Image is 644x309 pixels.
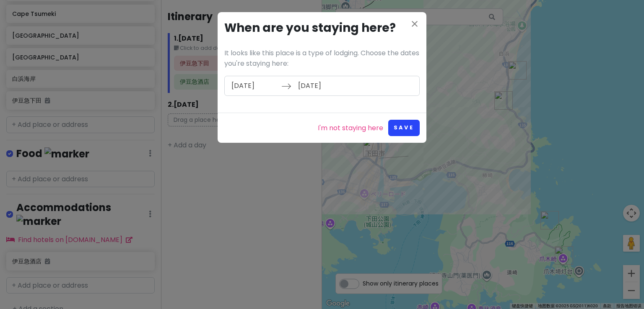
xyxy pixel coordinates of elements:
[224,19,420,38] h3: When are you staying here?
[410,19,420,29] i: close
[293,76,348,95] input: Check-out
[388,120,420,136] button: Save
[227,76,281,95] input: Check-in
[224,48,420,69] p: It looks like this place is a type of lodging. Choose the dates you're staying here:
[410,19,420,31] button: Close
[318,123,383,134] a: I'm not staying here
